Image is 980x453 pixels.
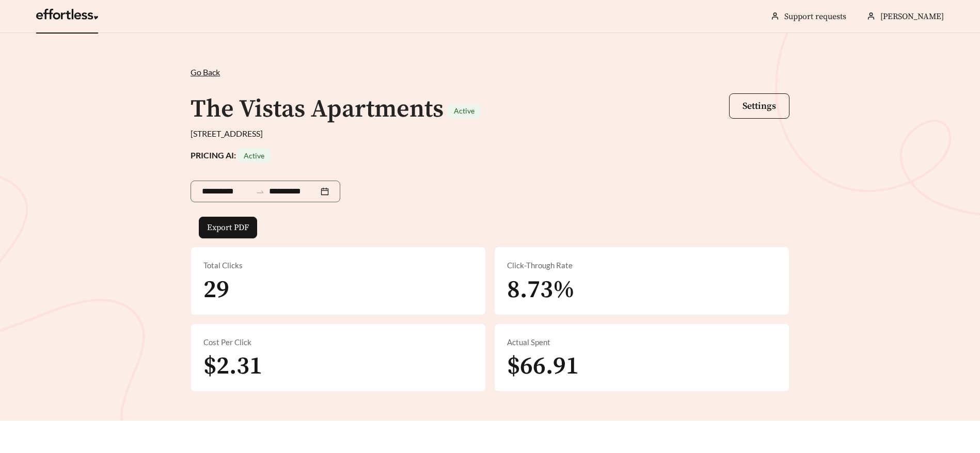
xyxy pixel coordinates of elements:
a: Support requests [784,11,846,22]
button: Settings [729,93,789,119]
span: 8.73% [507,274,575,305]
span: Settings [742,100,776,112]
h1: The Vistas Apartments [191,94,444,125]
span: Active [244,151,264,160]
button: Export PDF [199,217,257,238]
span: to [256,187,265,196]
strong: PRICING AI: [191,150,271,160]
span: $2.31 [203,351,262,382]
span: Export PDF [207,221,249,234]
span: [PERSON_NAME] [880,11,944,22]
div: Click-Through Rate [507,260,777,271]
div: Cost Per Click [203,336,473,348]
span: Go Back [191,67,220,77]
div: Total Clicks [203,260,473,271]
span: Active [454,106,475,115]
div: [STREET_ADDRESS] [191,127,789,140]
span: swap-right [256,187,265,197]
span: $66.91 [507,351,579,382]
div: Actual Spent [507,336,777,348]
span: 29 [203,274,229,305]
